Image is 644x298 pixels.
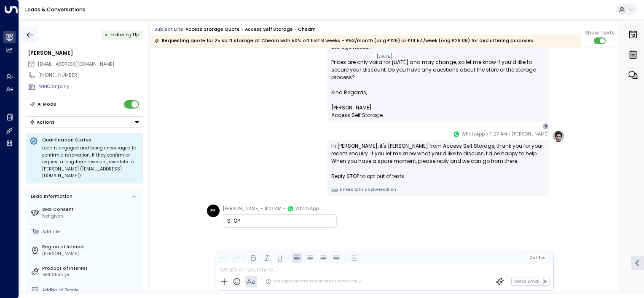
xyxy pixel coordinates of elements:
[331,187,545,194] a: Linked to this conversation
[585,29,615,37] span: Show Texts
[331,112,383,119] span: Access Self Storage
[462,130,485,138] span: WhatsApp
[227,217,333,225] div: STOP
[536,255,537,260] span: |
[542,123,549,130] div: B
[486,130,488,138] span: •
[42,244,141,250] label: Region of Interest
[38,83,143,90] div: AddCompany
[295,205,319,213] span: WhatsApp
[265,205,282,213] span: 11:27 AM
[38,72,143,79] div: [PHONE_NUMBER]
[42,137,140,143] p: Qualification Status
[231,253,241,263] button: Redo
[331,104,372,112] span: [PERSON_NAME]
[42,271,141,278] div: Self Storage
[154,26,185,32] span: Subject Line:
[38,61,114,67] span: [EMAIL_ADDRESS][DOMAIN_NAME]
[25,6,86,13] a: Leads & Conversations
[283,205,285,213] span: •
[223,205,260,213] span: [PERSON_NAME]
[42,206,141,213] label: SMS Consent
[42,213,141,220] div: Not given
[110,32,139,38] span: Following Up
[26,116,143,128] button: Actions
[331,89,367,96] span: Kind Regards,
[552,130,565,143] img: profile-logo.png
[105,29,108,40] div: •
[30,119,55,125] div: Actions
[26,116,143,128] div: Button group with a nested menu
[42,250,141,257] div: [PERSON_NAME]
[266,279,361,285] div: The agent signature is added automatically
[207,205,220,217] div: PE
[512,130,549,138] span: [PERSON_NAME]
[38,100,56,109] div: AI Mode
[527,255,548,261] button: Cc|Bcc
[529,255,545,260] span: Cc Bcc
[42,265,141,272] label: Product of Interest
[185,26,316,33] div: Access Storage Quote - Access Self Storage - Cheam
[42,229,141,235] div: AddTitle
[218,253,228,263] button: Undo
[29,193,72,200] div: Lead Information
[38,61,114,68] span: bfp_eter@hotmail.com
[509,130,511,138] span: •
[42,287,141,294] div: AddNo. of People
[261,205,263,213] span: •
[154,37,533,45] div: Requesting quote for 25 sq ft storage at Cheam with 50% off first 8 weeks – £63/month (orig £126)...
[373,52,396,61] div: [DATE]
[42,145,140,180] div: Lead is engaged and being encouraged to confirm a reservation. If they confirm or request a long‑...
[28,49,143,57] div: [PERSON_NAME]
[331,142,545,180] div: Hi [PERSON_NAME], it's [PERSON_NAME] from Access Self Storage, thank you for your recent enquiry....
[490,130,507,138] span: 11:27 AM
